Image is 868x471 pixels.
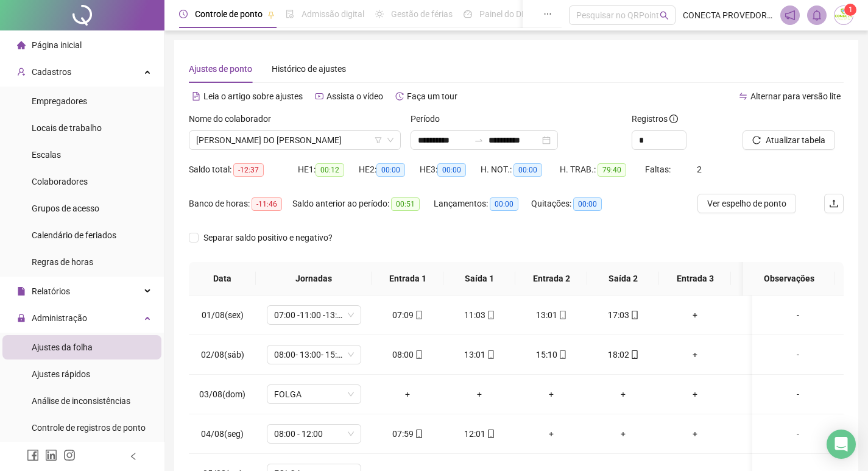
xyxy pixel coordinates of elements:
span: 2 [697,165,702,174]
span: user-add [17,68,26,76]
span: Empregadores [32,96,87,106]
div: 15:10 [525,348,577,361]
span: Calendário de feriados [32,230,116,240]
span: 79:40 [598,163,626,177]
div: Saldo total: [189,163,298,177]
span: Admissão digital [302,9,364,19]
th: Entrada 2 [515,262,587,296]
span: Controle de ponto [195,9,263,19]
span: Observações [753,272,825,285]
div: 13:01 [453,348,506,361]
span: 00:00 [376,163,405,177]
div: 08:00 [381,348,434,361]
span: Análise de inconsistências [32,396,130,406]
span: Regras de horas [32,257,93,267]
span: swap-right [474,135,484,145]
th: Entrada 1 [372,262,443,296]
span: 00:00 [513,163,542,177]
div: - [762,427,834,441]
th: Saída 3 [731,262,803,296]
span: notification [785,10,796,21]
div: 12:01 [453,427,506,441]
span: 00:12 [316,163,344,177]
span: Ver espelho de ponto [707,197,786,210]
button: Ver espelho de ponto [697,194,796,213]
div: + [669,388,721,401]
th: Observações [743,262,834,296]
span: 07:00 -11:00 -13:00 -17:00 [274,306,354,324]
th: Saída 2 [587,262,659,296]
span: mobile [485,311,495,319]
span: Leia o artigo sobre ajustes [203,91,303,101]
span: mobile [485,350,495,359]
span: sun [375,10,384,18]
span: Escalas [32,150,61,160]
span: Faltas: [645,165,672,174]
div: 11:03 [453,308,506,322]
span: clock-circle [179,10,188,18]
th: Saída 1 [443,262,515,296]
div: Lançamentos: [434,197,531,211]
span: Faça um tour [407,91,457,101]
div: Quitações: [531,197,616,211]
span: Registros [632,112,678,126]
span: CONECTA PROVEDOR DE INTERNET LTDA [683,9,773,22]
span: upload [829,199,839,208]
div: 18:02 [597,348,649,361]
span: file-text [192,92,200,101]
span: 03/08(dom) [199,389,245,399]
div: + [669,427,721,441]
span: Ajustes de ponto [189,64,252,74]
label: Período [411,112,448,126]
div: - [762,308,834,322]
img: 34453 [834,6,853,24]
span: Ajustes rápidos [32,369,90,379]
span: Assista o vídeo [326,91,383,101]
span: left [129,452,138,461]
div: + [597,388,649,401]
div: + [741,427,793,441]
div: + [597,427,649,441]
span: youtube [315,92,323,101]
span: linkedin [45,449,57,461]
div: 13:01 [525,308,577,322]
div: H. NOT.: [481,163,560,177]
span: Painel do DP [479,9,527,19]
span: Gestão de férias [391,9,453,19]
span: down [387,136,394,144]
span: pushpin [267,11,275,18]
span: Página inicial [32,40,82,50]
span: -12:37 [233,163,264,177]
span: history [395,92,404,101]
div: + [741,308,793,322]
span: ANA BEATRIZ DE SOUSA DO CARMO [196,131,393,149]
div: - [762,348,834,361]
div: + [381,388,434,401]
span: mobile [557,350,567,359]
span: 08:00 - 12:00 [274,425,354,443]
span: 00:00 [490,197,518,211]
div: - [762,388,834,401]
div: + [525,388,577,401]
span: Relatórios [32,286,70,296]
span: Histórico de ajustes [272,64,346,74]
span: 00:51 [391,197,420,211]
span: reload [752,136,761,144]
span: file [17,287,26,296]
span: 01/08(sex) [202,310,244,320]
div: Saldo anterior ao período: [292,197,434,211]
span: -11:46 [252,197,282,211]
span: mobile [414,311,423,319]
span: bell [811,10,822,21]
span: 08:00- 13:00- 15:00- 18:00 [274,345,354,364]
span: ellipsis [543,10,552,18]
span: Controle de registros de ponto [32,423,146,433]
th: Jornadas [256,262,372,296]
span: Administração [32,313,87,323]
div: + [453,388,506,401]
span: search [660,11,669,20]
span: Atualizar tabela [766,133,825,147]
div: + [741,388,793,401]
th: Entrada 3 [659,262,731,296]
span: Colaboradores [32,177,88,186]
